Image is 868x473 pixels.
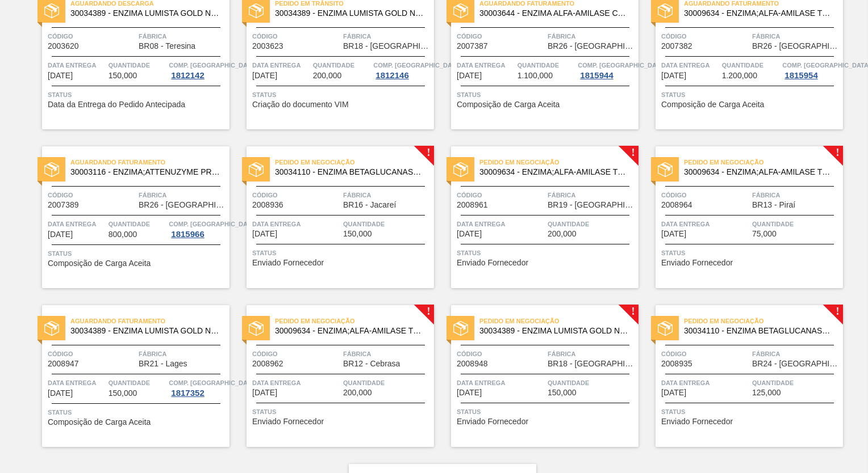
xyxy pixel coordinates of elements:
[457,189,545,201] span: Código
[252,417,324,426] span: Enviado Fornecedor
[139,348,227,360] span: Fábrica
[252,60,310,71] span: Data entrega
[453,162,468,177] img: status
[479,157,639,168] span: Pedido em Negociação
[661,100,764,109] span: Composição de Carga Aceita
[752,348,840,360] span: Fábrica
[658,321,673,336] img: status
[229,305,434,447] a: !statusPedido em Negociação30009634 - ENZIMA;ALFA-AMILASE TERMOESTÁVEL;TERMAMYCódigo2008962Fábric...
[457,31,545,42] span: Código
[252,259,324,267] span: Enviado Fornecedor
[658,162,673,177] img: status
[752,360,840,368] span: BR24 - Ponta Grossa
[313,71,342,80] span: 200,000
[661,31,749,42] span: Código
[48,201,79,209] span: 2007389
[108,389,137,398] span: 150,000
[457,218,545,230] span: Data entrega
[457,247,636,259] span: Status
[48,189,136,201] span: Código
[252,89,431,100] span: Status
[639,305,843,447] a: !statusPedido em Negociação30034110 - ENZIMA BETAGLUCANASE ULTRAFLO PRIMECódigo2008935FábricaBR24...
[548,31,636,42] span: Fábrica
[479,168,629,176] span: 30009634 - ENZIMA;ALFA-AMILASE TERMOESTÁVEL;TERMAMY
[343,218,431,230] span: Quantidade
[661,259,733,267] span: Enviado Fornecedor
[48,248,227,259] span: Status
[457,348,545,360] span: Código
[578,71,615,80] div: 1815944
[275,157,434,168] span: Pedido em Negociação
[518,60,575,71] span: Quantidade
[752,230,777,238] span: 75,000
[453,3,468,18] img: status
[252,360,283,368] span: 2008962
[457,417,528,426] span: Enviado Fornecedor
[169,230,206,239] div: 1815966
[752,189,840,201] span: Fábrica
[457,42,488,50] span: 2007387
[457,406,636,417] span: Status
[48,89,227,100] span: Status
[661,377,749,388] span: Data entrega
[343,42,431,50] span: BR18 - Pernambuco
[48,42,79,50] span: 2003620
[108,377,166,388] span: Quantidade
[169,377,227,398] a: Comp. [GEOGRAPHIC_DATA]1817352
[518,71,553,80] span: 1.100,000
[639,146,843,288] a: !statusPedido em Negociação30009634 - ENZIMA;ALFA-AMILASE TERMOESTÁVEL;TERMAMYCódigo2008964Fábric...
[108,218,166,230] span: Quantidade
[661,406,840,417] span: Status
[661,388,686,397] span: 29/08/2025
[252,230,277,238] span: 26/08/2025
[479,315,639,327] span: Pedido em Negociação
[752,388,781,397] span: 125,000
[48,407,227,418] span: Status
[139,42,195,50] span: BR08 - Teresina
[343,201,396,209] span: BR16 - Jacareí
[275,9,425,18] span: 30034389 - ENZIMA LUMISTA GOLD NOVONESIS 25KG
[752,31,840,42] span: Fábrica
[457,388,482,397] span: 29/08/2025
[479,9,629,18] span: 30003644 - ENZIMA ALFA-AMILASE CEREMIX FLEX MALTOGE
[70,315,229,327] span: Aguardando Faturamento
[661,42,692,50] span: 2007382
[139,31,227,42] span: Fábrica
[661,189,749,201] span: Código
[313,60,371,71] span: Quantidade
[252,406,431,417] span: Status
[169,377,257,388] span: Comp. Carga
[44,321,59,336] img: status
[343,388,372,397] span: 200,000
[275,315,434,327] span: Pedido em Negociação
[108,60,166,71] span: Quantidade
[457,100,560,109] span: Composição de Carga Aceita
[139,360,187,368] span: BR21 - Lages
[70,157,229,168] span: Aguardando Faturamento
[661,71,686,80] span: 25/08/2025
[722,71,757,80] span: 1.200,000
[252,71,277,80] span: 22/08/2025
[457,230,482,238] span: 27/08/2025
[661,417,733,426] span: Enviado Fornecedor
[658,3,673,18] img: status
[48,71,73,80] span: 12/08/2025
[169,388,206,398] div: 1817352
[169,60,227,80] a: Comp. [GEOGRAPHIC_DATA]1812142
[548,388,577,397] span: 150,000
[252,388,277,397] span: 29/08/2025
[343,348,431,360] span: Fábrica
[684,168,834,176] span: 30009634 - ENZIMA;ALFA-AMILASE TERMOESTÁVEL;TERMAMY
[578,60,666,71] span: Comp. Carga
[782,60,840,80] a: Comp. [GEOGRAPHIC_DATA]1815954
[275,168,425,176] span: 30034110 - ENZIMA BETAGLUCANASE ULTRAFLO PRIME
[752,42,840,50] span: BR26 - Uberlândia
[434,146,639,288] a: !statusPedido em Negociação30009634 - ENZIMA;ALFA-AMILASE TERMOESTÁVEL;TERMAMYCódigo2008961Fábric...
[661,247,840,259] span: Status
[139,189,227,201] span: Fábrica
[548,189,636,201] span: Fábrica
[752,377,840,388] span: Quantidade
[661,230,686,238] span: 27/08/2025
[169,218,227,239] a: Comp. [GEOGRAPHIC_DATA]1815966
[252,31,340,42] span: Código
